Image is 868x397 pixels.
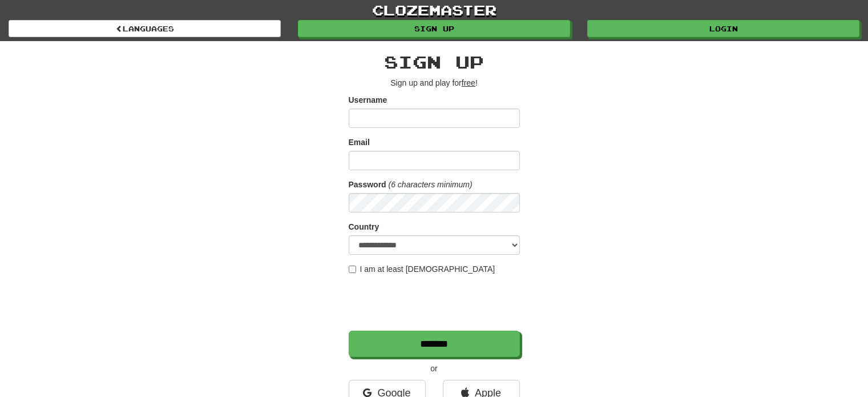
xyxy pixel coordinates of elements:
[349,53,520,71] h2: Sign up
[349,263,495,275] label: I am at least [DEMOGRAPHIC_DATA]
[349,137,370,148] label: Email
[389,180,473,189] em: (6 characters minimum)
[349,77,520,89] p: Sign up and play for !
[462,78,475,87] u: free
[349,179,386,190] label: Password
[349,280,522,325] iframe: reCAPTCHA
[349,363,520,374] p: or
[349,266,356,273] input: I am at least [DEMOGRAPHIC_DATA]
[9,20,281,37] a: Languages
[349,221,380,232] label: Country
[587,20,859,37] a: Login
[349,94,387,106] label: Username
[298,20,570,37] a: Sign up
